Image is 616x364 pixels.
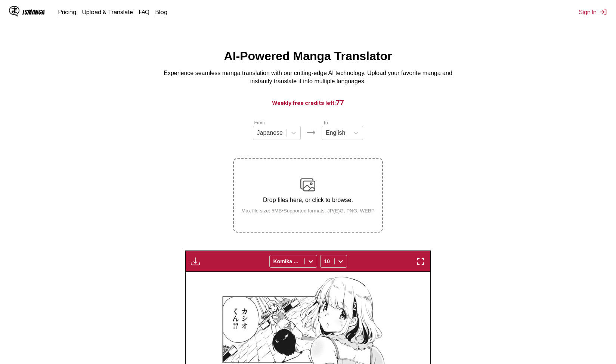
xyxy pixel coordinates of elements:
[254,120,265,125] label: From
[323,120,328,125] label: To
[18,98,598,107] h3: Weekly free credits left:
[58,8,76,16] a: Pricing
[82,8,133,16] a: Upload & Translate
[159,69,458,86] p: Experience seamless manga translation with our cutting-edge AI technology. Upload your favorite m...
[22,9,45,16] div: IsManga
[579,8,607,16] button: Sign In
[307,128,316,137] img: Languages icon
[235,208,381,214] small: Max file size: 5MB • Supported formats: JP(E)G, PNG, WEBP
[235,197,381,203] p: Drop files here, or click to browse.
[600,8,607,16] img: Sign out
[9,6,19,16] img: IsManga Logo
[416,257,425,266] img: Enter fullscreen
[155,8,167,16] a: Blog
[224,49,392,63] h1: AI-Powered Manga Translator
[139,8,149,16] a: FAQ
[191,257,200,266] img: Download translated images
[336,99,344,106] span: 77
[9,6,58,18] a: IsManga LogoIsManga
